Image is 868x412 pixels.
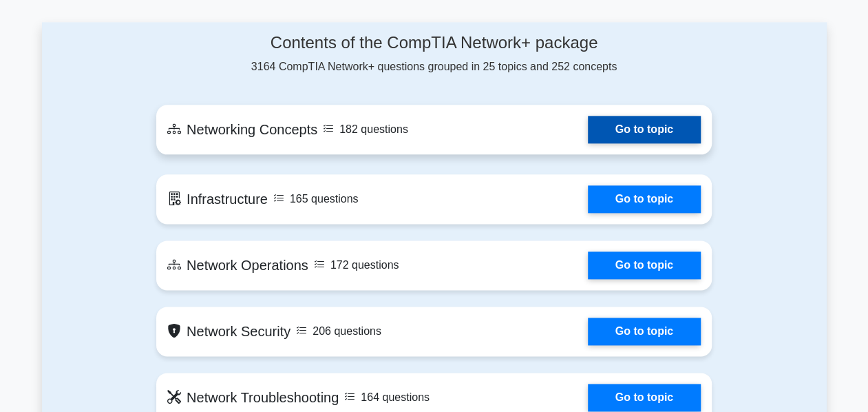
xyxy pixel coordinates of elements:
[588,251,701,279] a: Go to topic
[156,33,712,75] div: 3164 CompTIA Network+ questions grouped in 25 topics and 252 concepts
[588,318,701,345] a: Go to topic
[156,33,712,53] h4: Contents of the CompTIA Network+ package
[588,116,701,143] a: Go to topic
[588,185,701,213] a: Go to topic
[588,384,701,411] a: Go to topic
